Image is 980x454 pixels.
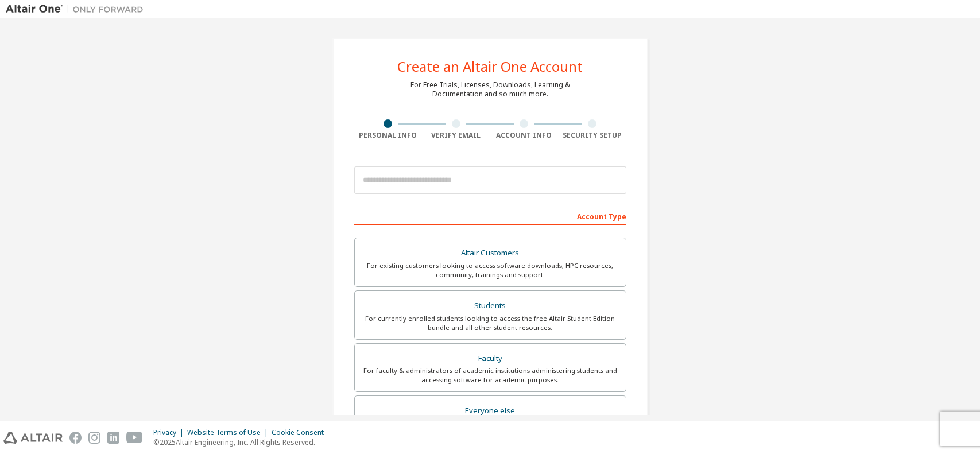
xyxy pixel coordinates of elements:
div: For existing customers looking to access software downloads, HPC resources, community, trainings ... [362,261,619,280]
div: For Free Trials, Licenses, Downloads, Learning & Documentation and so much more. [410,80,570,99]
div: Security Setup [558,131,626,140]
img: Altair One [6,3,149,15]
img: linkedin.svg [107,432,119,444]
div: Faculty [362,351,619,367]
div: Account Info [490,131,559,140]
div: Create an Altair One Account [397,60,583,73]
img: altair_logo.svg [3,432,63,444]
img: youtube.svg [126,432,143,444]
div: For faculty & administrators of academic institutions administering students and accessing softwa... [362,366,619,385]
p: © 2025 Altair Engineering, Inc. All Rights Reserved. [153,437,331,447]
img: instagram.svg [88,432,100,444]
div: For currently enrolled students looking to access the free Altair Student Edition bundle and all ... [362,314,619,332]
div: Cookie Consent [272,428,331,437]
div: Personal Info [354,131,423,140]
div: Everyone else [362,403,619,419]
img: facebook.svg [69,432,82,444]
div: Website Terms of Use [187,428,272,437]
div: Privacy [153,428,187,437]
div: Altair Customers [362,245,619,261]
div: Verify Email [422,131,490,140]
div: Account Type [354,207,626,225]
div: Students [362,298,619,314]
